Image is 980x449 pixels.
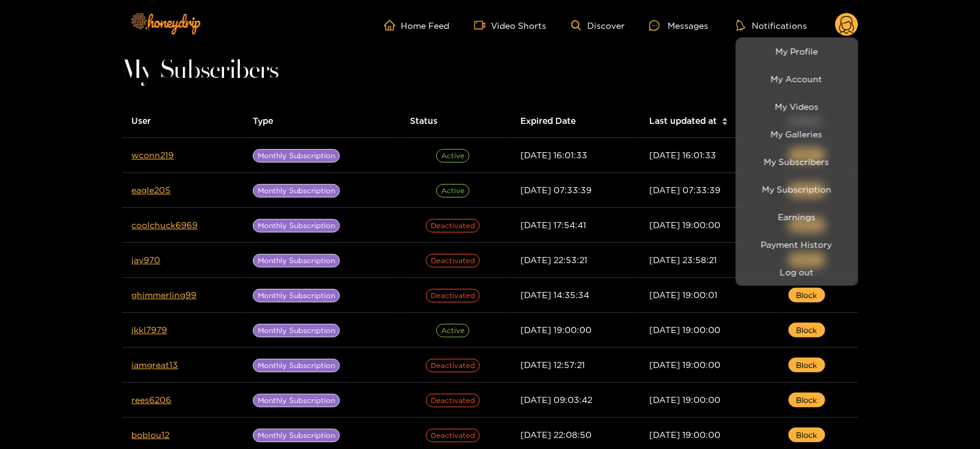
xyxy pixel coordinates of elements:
a: My Profile [739,40,855,62]
a: My Subscribers [739,151,855,172]
a: My Subscription [739,178,855,200]
a: My Account [739,68,855,90]
button: Log out [739,261,855,283]
a: Earnings [739,206,855,228]
a: My Videos [739,96,855,117]
a: My Galleries [739,123,855,145]
a: Payment History [739,234,855,255]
